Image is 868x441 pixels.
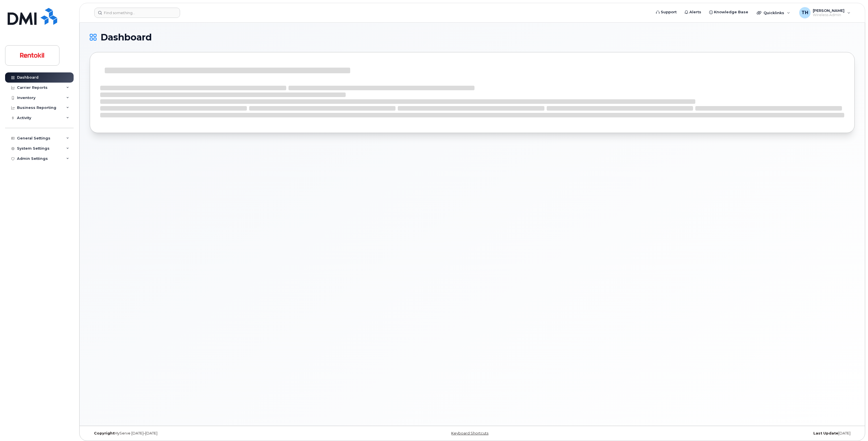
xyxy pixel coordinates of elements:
[94,431,114,435] strong: Copyright
[600,431,855,436] div: [DATE]
[813,431,838,435] strong: Last Update
[101,33,152,42] span: Dashboard
[451,431,488,435] a: Keyboard Shortcuts
[90,431,345,436] div: MyServe [DATE]–[DATE]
